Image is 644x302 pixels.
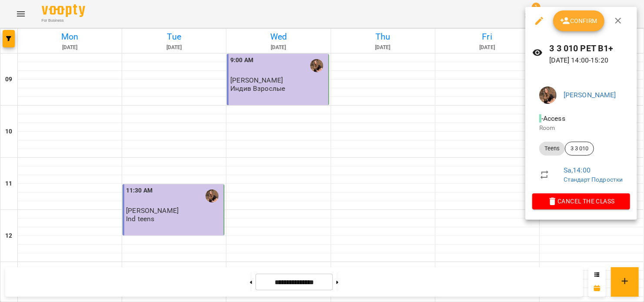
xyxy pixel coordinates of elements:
[550,42,630,55] h6: 3 3 010 PET B1+
[539,86,557,104] img: 89f554988fb193677efdef79147465c3.jpg
[539,145,565,153] span: Teens
[553,10,604,31] button: Confirm
[564,91,616,99] a: [PERSON_NAME]
[560,16,598,26] span: Confirm
[564,176,623,183] a: Стандарт Подростки
[565,142,594,156] div: 3 3 010
[564,166,591,174] a: Sa , 14:00
[539,124,623,133] p: Room
[539,114,567,123] span: - Access
[539,196,623,206] span: Cancel the class
[565,145,594,153] span: 3 3 010
[532,193,630,209] button: Cancel the class
[550,55,630,66] p: [DATE] 14:00 - 15:20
